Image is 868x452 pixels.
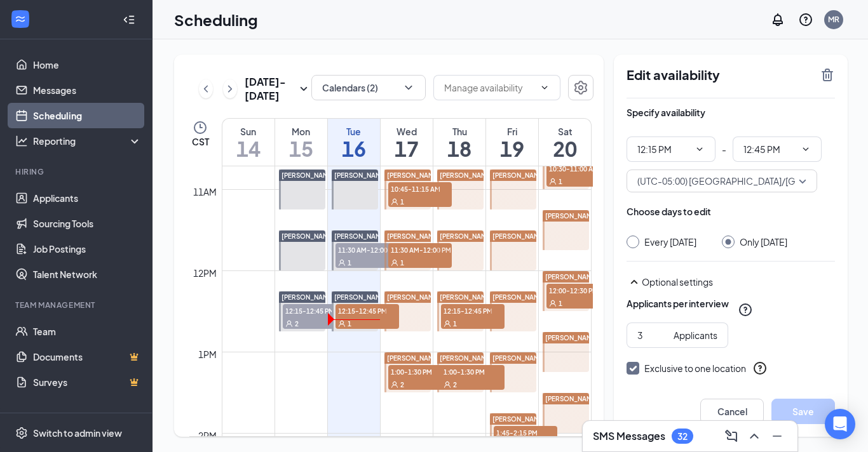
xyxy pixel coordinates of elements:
[828,14,839,25] div: MR
[15,166,139,177] div: Hiring
[573,80,588,95] svg: Settings
[441,304,505,317] span: 12:15-12:45 PM
[798,12,813,27] svg: QuestionInfo
[559,299,562,308] span: 1
[494,426,557,439] span: 1:45-2:15 PM
[196,429,219,442] div: 2pm
[281,232,335,240] span: [PERSON_NAME]
[381,119,433,166] a: September 17, 2025
[296,81,311,96] svg: SmallChevronDown
[440,354,493,362] span: [PERSON_NAME]
[387,354,440,362] span: [PERSON_NAME]
[334,232,388,240] span: [PERSON_NAME]
[33,236,142,262] a: Job Postings
[539,125,591,138] div: Sat
[546,284,610,296] span: 12:00-12:30 PM
[295,319,299,328] span: 2
[311,75,426,100] button: Calendars (2)ChevronDown
[825,409,855,439] div: Open Intercom Messenger
[283,304,346,317] span: 12:15-12:45 PM
[285,320,293,328] svg: User
[391,381,398,389] svg: User
[492,415,546,423] span: [PERSON_NAME]
[546,162,610,175] span: 10:30-11:00 AM
[677,431,688,442] div: 32
[747,429,762,444] svg: ChevronUp
[348,258,351,267] span: 1
[545,273,599,281] span: [PERSON_NAME]
[721,426,742,446] button: ComposeMessage
[440,232,493,240] span: [PERSON_NAME]
[440,171,493,179] span: [PERSON_NAME]
[391,198,398,206] svg: User
[492,293,546,301] span: [PERSON_NAME]
[199,79,213,98] button: ChevronLeft
[245,75,296,103] h3: [DATE] - [DATE]
[627,205,711,218] div: Choose days to edit
[223,79,237,98] button: ChevronRight
[381,138,433,159] h1: 17
[593,429,665,443] h3: SMS Messages
[539,119,591,166] a: September 20, 2025
[191,266,219,280] div: 12pm
[549,300,557,307] svg: User
[222,125,275,138] div: Sun
[33,103,142,128] a: Scheduling
[33,369,142,395] a: SurveysCrown
[33,77,142,103] a: Messages
[192,135,209,148] span: CST
[388,182,452,195] span: 10:45-11:15 AM
[771,399,835,424] button: Save
[492,232,546,240] span: [PERSON_NAME]
[627,274,642,289] svg: SmallChevronUp
[400,258,404,267] span: 1
[644,362,746,375] div: Exclusive to one location
[275,138,327,159] h1: 15
[222,119,275,166] a: September 14, 2025
[33,344,142,369] a: DocumentsCrown
[328,119,380,166] a: September 16, 2025
[549,178,557,185] svg: User
[642,276,835,288] div: Optional settings
[539,138,591,159] h1: 20
[33,211,142,236] a: Sourcing Tools
[196,347,219,361] div: 1pm
[388,243,452,256] span: 11:30 AM-12:00 PM
[281,293,335,301] span: [PERSON_NAME]
[767,426,787,446] button: Minimize
[820,67,835,83] svg: TrashOutline
[15,300,139,310] div: Team Management
[33,135,142,147] div: Reporting
[545,212,599,220] span: [PERSON_NAME]
[15,427,28,439] svg: Settings
[400,380,404,389] span: 2
[700,399,764,424] button: Cancel
[328,138,380,159] h1: 16
[627,106,705,119] div: Specify availability
[200,81,212,96] svg: ChevronLeft
[433,119,485,166] a: September 18, 2025
[400,197,404,206] span: 1
[453,319,457,328] span: 1
[381,125,433,138] div: Wed
[281,171,335,179] span: [PERSON_NAME]
[391,259,398,267] svg: User
[627,136,835,162] div: -
[568,75,593,103] a: Settings
[402,81,415,94] svg: ChevronDown
[222,138,275,159] h1: 14
[744,426,764,446] button: ChevronUp
[15,135,28,147] svg: Analysis
[387,171,440,179] span: [PERSON_NAME]
[33,427,122,439] div: Switch to admin view
[539,83,550,93] svg: ChevronDown
[33,262,142,287] a: Talent Network
[486,125,538,138] div: Fri
[440,293,493,301] span: [PERSON_NAME]
[444,320,451,328] svg: User
[559,177,562,186] span: 1
[191,185,219,199] div: 11am
[336,243,399,256] span: 11:30 AM-12:00 PM
[724,429,739,444] svg: ComposeMessage
[492,171,546,179] span: [PERSON_NAME]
